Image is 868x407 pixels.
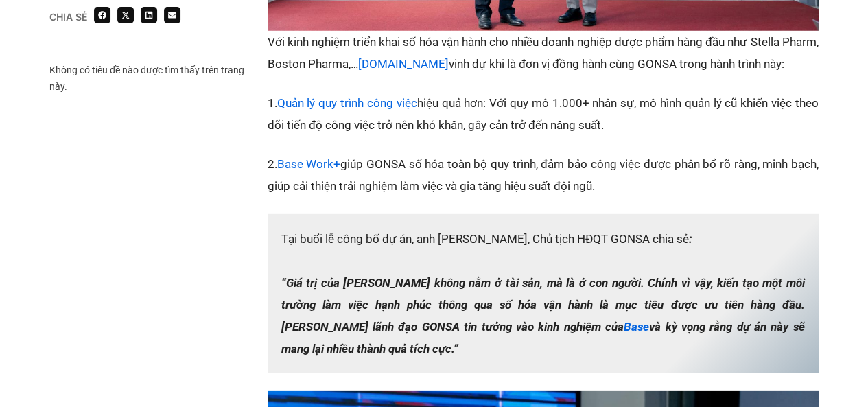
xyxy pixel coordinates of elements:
[277,96,417,110] a: Quản lý quy trình công việc
[49,12,87,22] div: Chia sẻ
[268,153,819,197] p: 2. giúp GONSA số hóa toàn bộ quy trình, đảm bảo công việc được phân bổ rõ ràng, minh bạch, giúp c...
[268,214,819,373] p: Tại buổi lễ công bố dự án, anh [PERSON_NAME], Chủ tịch HĐQT GONSA chia sẻ
[358,57,449,71] a: [DOMAIN_NAME]
[164,7,180,23] div: Share on email
[49,62,253,95] div: Không có tiêu đề nào được tìm thấy trên trang này.
[141,7,157,23] div: Share on linkedin
[268,92,819,136] p: 1. hiệu quả hơn: Với quy mô 1.000+ nhân sự, mô hình quản lý cũ khiến việc theo dõi tiến độ công v...
[689,232,692,246] em: :
[117,7,134,23] div: Share on x-twitter
[624,320,649,334] a: Base
[281,276,805,356] em: “Giá trị của [PERSON_NAME] không nằm ở tài sản, mà là ở con người. Chính vì vậy, kiến tạo một môi...
[94,7,110,23] div: Share on facebook
[277,157,341,171] a: Base Work+
[268,31,819,75] p: Với kinh nghiệm triển khai số hóa vận hành cho nhiều doanh nghiệp dược phẩm hàng đầu như Stella P...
